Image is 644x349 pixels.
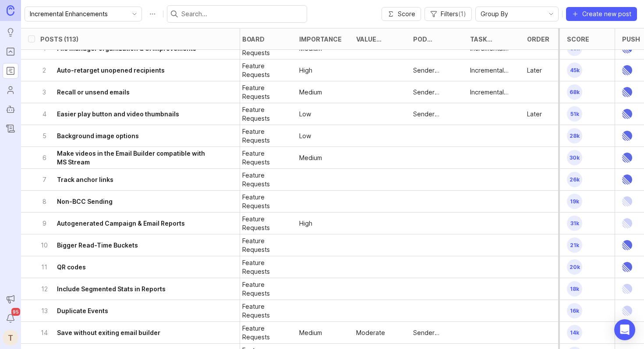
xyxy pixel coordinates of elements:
img: Linear Logo [622,147,632,168]
button: Roadmap options [145,7,159,21]
span: 51k [567,106,582,122]
span: 18k [567,281,582,297]
p: 2 [40,66,48,75]
svg: toggle icon [127,10,142,17]
h6: Recall or unsend emails [57,88,130,97]
a: Portal [3,44,18,59]
p: 11 [40,263,48,272]
h6: Auto-retarget unopened recipients [57,66,165,75]
div: Moderate [356,328,385,337]
input: Incremental Enhancements [30,9,127,19]
h6: Save without exiting email builder [57,328,160,337]
p: 10 [40,241,48,250]
span: 26k [567,172,582,187]
h6: Include Segmented Stats in Reports [57,285,166,293]
p: Incremental Enhancement [470,66,513,75]
span: 14k [567,325,582,340]
span: Group By [481,9,508,19]
span: 16k [567,303,582,318]
span: 21k [567,237,582,253]
p: Feature Requests [242,105,285,123]
span: Score [398,10,415,18]
p: Medium [299,154,322,162]
button: T [3,330,18,346]
div: Feature Requests [242,237,285,254]
div: Sender Experience [413,110,456,119]
button: 7Track anchor links [40,169,215,190]
span: 45k [567,63,582,78]
div: Low [299,110,311,119]
p: Feature Requests [242,149,285,167]
p: 6 [40,154,48,162]
div: Value Scale [356,36,389,42]
p: Feature Requests [242,302,285,320]
span: 20k [567,259,582,275]
a: Autopilot [3,101,18,117]
button: Filters(1) [425,7,472,21]
p: Feature Requests [242,258,285,276]
div: toggle menu [475,7,559,21]
span: 19k [567,194,582,209]
span: 95 [11,308,20,316]
div: Feature Requests [242,62,285,79]
p: Low [299,132,311,140]
div: Push [622,36,640,42]
button: 10Bigger Read-Time Buckets [40,234,215,256]
img: Linear Logo [622,81,632,103]
div: Score [567,36,589,42]
p: Sender Experience [413,328,456,337]
h6: QR codes [57,263,86,272]
p: Later [527,110,542,119]
div: Feature Requests [242,280,285,298]
div: board [242,36,265,42]
p: 12 [40,285,48,293]
input: Search... [181,9,303,19]
img: Linear Logo [622,256,632,278]
span: Filters [441,10,466,18]
span: 31k [567,216,582,231]
p: Later [527,66,542,75]
button: 5Background image options [40,125,215,147]
button: 11QR codes [40,256,215,278]
img: Linear Logo [622,278,632,300]
h6: Duplicate Events [57,307,108,315]
p: 13 [40,307,48,315]
h6: Non-BCC Sending [57,197,113,206]
p: Incremental Enhancement [470,88,513,97]
div: Order [527,36,549,42]
h6: Background image options [57,132,139,140]
h6: Bigger Read-Time Buckets [57,241,138,250]
img: Canny Home [7,5,14,15]
button: 12Include Segmented Stats in Reports [40,278,215,300]
p: Sender Experience [413,66,456,75]
button: 4Easier play button and video thumbnails [40,103,215,125]
p: Feature Requests [242,215,285,232]
p: Feature Requests [242,193,285,210]
div: toggle menu [25,7,142,21]
img: Linear Logo [622,125,632,147]
h6: Easier play button and video thumbnails [57,110,179,119]
img: Linear Logo [622,300,632,321]
p: High [299,219,312,228]
div: Task Type [470,36,502,42]
button: 8Non-BCC Sending [40,191,215,212]
h6: Autogenerated Campaign & Email Reports [57,219,185,228]
a: Changelog [3,121,18,136]
p: 14 [40,328,48,337]
p: High [299,66,312,75]
span: ( 1 ) [458,10,466,17]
